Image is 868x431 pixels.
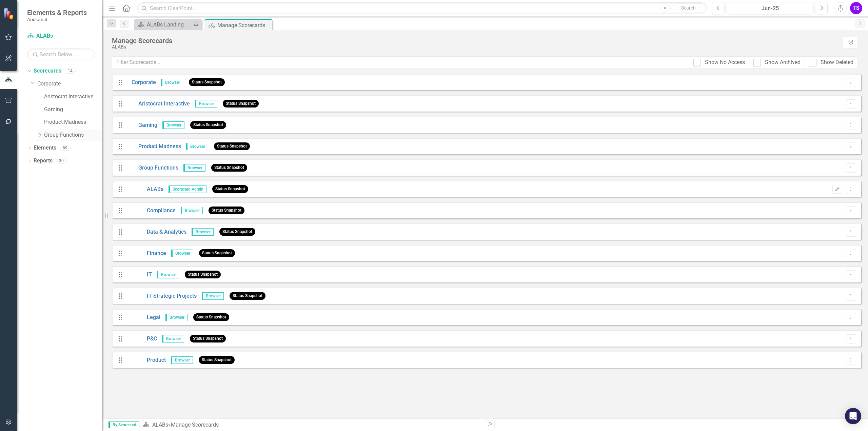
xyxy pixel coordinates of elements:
span: Browser [181,207,203,214]
div: Manage Scorecards [112,37,839,44]
span: Status Snapshot [185,271,221,278]
a: Group Functions [126,164,178,172]
button: Jun-25 [727,2,813,14]
span: Status Snapshot [230,292,265,300]
span: Browser [161,79,183,86]
a: P&C [126,335,157,343]
div: Show Deleted [821,59,853,66]
a: Aristocrat Interactive [126,100,190,108]
a: Aristocrat Interactive [44,93,102,101]
a: IT [126,271,152,279]
a: Corporate [37,80,102,88]
span: Browser [202,292,224,300]
span: Browser [171,356,193,364]
span: Status Snapshot [190,121,226,129]
span: Browser [186,143,208,150]
span: Status Snapshot [193,313,229,321]
a: Gaming [44,106,102,114]
button: TS [850,2,862,14]
div: » Manage Scorecards [143,421,480,429]
span: Status Snapshot [189,78,225,86]
div: 14 [65,68,76,74]
a: Elements [34,144,56,152]
span: Status Snapshot [219,228,255,236]
a: Finance [126,250,166,257]
div: 69 [60,145,71,151]
div: Show No Access [705,59,745,66]
span: Browser [162,335,184,342]
div: Open Intercom Messenger [845,408,861,424]
div: Jun-25 [729,4,811,13]
span: Browser [183,164,205,172]
span: Status Snapshot [190,335,226,342]
span: Status Snapshot [223,100,259,107]
span: Browser [165,314,188,321]
span: Browser [162,121,184,129]
span: Status Snapshot [214,142,250,150]
span: Status Snapshot [199,356,235,364]
span: Status Snapshot [212,185,248,193]
a: Corporate [126,79,156,86]
div: ALABs [112,44,839,50]
a: Scorecards [34,67,61,75]
span: Browser [157,271,179,278]
span: Browser [195,100,217,107]
div: ALABs Landing Page [147,20,192,29]
span: Elements & Reports [27,8,87,17]
img: ClearPoint Strategy [3,7,15,20]
a: ALABs [27,32,95,40]
span: Status Snapshot [199,249,235,257]
a: Group Functions [44,131,102,139]
div: 30 [56,158,67,164]
input: Search ClearPoint... [137,2,707,14]
span: Browser [192,228,214,236]
input: Search Below... [27,48,95,60]
span: Browser [171,250,193,257]
a: Legal [126,314,160,321]
span: Status Snapshot [209,207,244,214]
div: Manage Scorecards [217,21,271,30]
span: Scorecard Admin [169,185,206,193]
a: Product [126,356,166,364]
a: Compliance [126,207,176,215]
a: ALABs [152,422,168,428]
a: Gaming [126,121,157,129]
a: ALABs Landing Page [136,20,192,29]
small: Aristocrat [27,17,87,22]
input: Filter Scorecards... [112,56,689,69]
span: By Scorecard [108,422,139,428]
a: IT Strategic Projects [126,292,197,300]
button: Search [671,3,705,13]
a: Product Madness [44,118,102,126]
div: Show Archived [765,59,801,66]
a: ALABs [126,185,163,193]
a: Reports [34,157,53,165]
a: Product Madness [126,143,181,151]
span: Status Snapshot [211,164,247,172]
a: Data & Analytics [126,228,186,236]
span: Search [681,5,696,11]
